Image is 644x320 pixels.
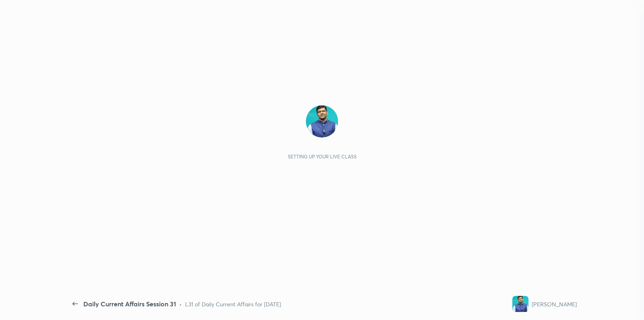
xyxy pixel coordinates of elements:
img: 22281cac87514865abda38b5e9ac8509.jpg [512,296,528,312]
div: [PERSON_NAME] [532,300,577,308]
div: Setting up your live class [288,154,357,160]
div: L31 of Daily Current Affairs for [DATE] [185,300,281,308]
img: 22281cac87514865abda38b5e9ac8509.jpg [306,105,338,137]
div: • [179,300,182,308]
div: Daily Current Affairs Session 31 [83,299,176,309]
